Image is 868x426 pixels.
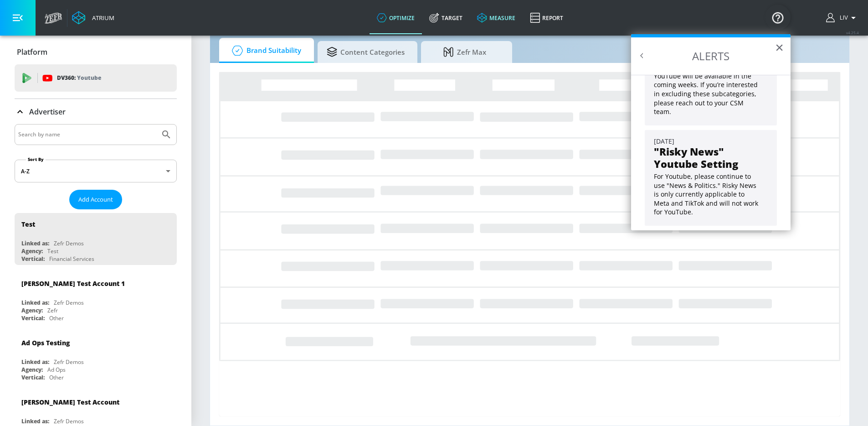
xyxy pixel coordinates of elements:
[47,307,58,314] div: Zefr
[836,15,848,21] span: login as: liv.ho@zefr.com
[15,272,177,324] div: [PERSON_NAME] Test Account 1Linked as:Zefr DemosAgency:ZefrVertical:Other
[654,145,738,170] strong: "Risky News" Youtube Setting
[826,12,859,23] button: Liv
[21,255,45,263] div: Vertical:
[49,314,64,322] div: Other
[57,73,101,83] p: DV360:
[77,73,101,83] p: Youtube
[54,239,84,247] div: Zefr Demos
[21,220,35,229] div: Test
[78,194,113,205] span: Add Account
[72,11,114,25] a: Atrium
[69,190,122,209] button: Add Account
[21,417,49,425] div: Linked as:
[17,47,47,57] p: Platform
[15,332,177,384] div: Ad Ops TestingLinked as:Zefr DemosAgency:Ad OpsVertical:Other
[88,14,114,22] div: Atrium
[47,247,58,255] div: Test
[765,5,791,30] button: Open Resource Center
[775,40,784,55] button: Close
[15,64,177,92] div: DV360: Youtube
[631,34,791,230] div: Resource Center
[21,247,43,255] div: Agency:
[327,41,405,63] span: Content Categories
[631,37,791,75] h2: ALERTS
[21,307,43,314] div: Agency:
[228,40,301,62] span: Brand Suitability
[47,366,66,374] div: Ad Ops
[654,172,761,217] p: For Youtube, please continue to use "News & Politics." Risky News is only currently applicable to...
[422,1,470,34] a: Target
[54,299,84,307] div: Zefr Demos
[846,30,859,35] span: v 4.25.4
[21,299,49,307] div: Linked as:
[29,107,66,117] p: Advertiser
[470,1,523,34] a: measure
[21,279,125,288] div: [PERSON_NAME] Test Account 1
[370,1,422,34] a: optimize
[54,417,84,425] div: Zefr Demos
[15,213,177,265] div: TestLinked as:Zefr DemosAgency:TestVertical:Financial Services
[54,358,84,366] div: Zefr Demos
[21,398,119,406] div: [PERSON_NAME] Test Account
[21,374,45,381] div: Vertical:
[523,1,570,34] a: Report
[21,358,49,366] div: Linked as:
[654,137,768,146] div: [DATE]
[18,129,156,140] input: Search by name
[49,255,94,263] div: Financial Services
[430,41,499,63] span: Zefr Max
[654,45,761,116] p: You can now adjust your suitability settings for select Risk Categories on Meta and TikTok. Suppo...
[21,314,45,322] div: Vertical:
[21,239,49,247] div: Linked as:
[26,156,46,162] label: Sort By
[21,366,43,374] div: Agency:
[49,374,64,381] div: Other
[15,99,177,125] div: Advertiser
[637,51,647,60] button: Back to Resource Center Home
[21,338,70,347] div: Ad Ops Testing
[15,39,177,65] div: Platform
[15,160,177,182] div: A-Z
